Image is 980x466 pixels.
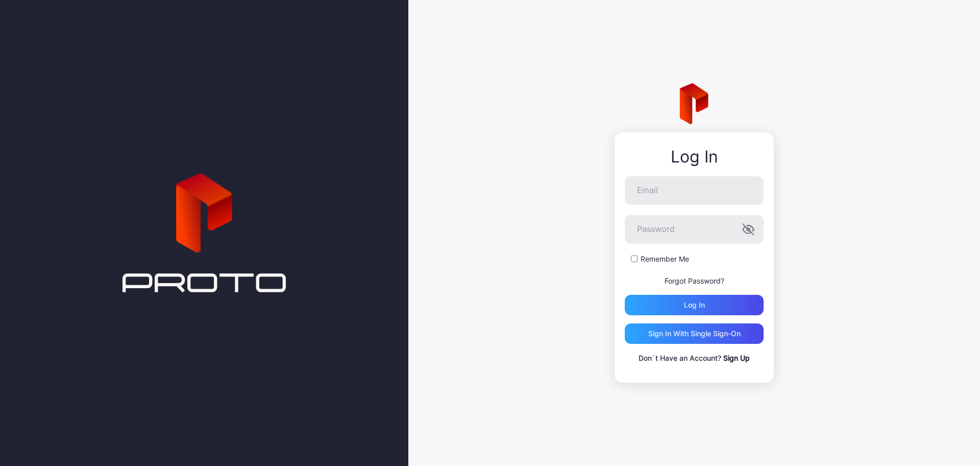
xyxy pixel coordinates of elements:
input: Email [625,176,764,205]
a: Sign Up [723,354,750,362]
button: Log in [625,295,764,315]
div: Log In [625,148,764,166]
a: Forgot Password? [665,276,724,285]
label: Remember Me [641,254,689,264]
div: Sign in With Single Sign-On [648,330,741,338]
p: Don`t Have an Account? [625,352,764,364]
button: Password [742,223,754,236]
div: Log in [684,301,705,309]
button: Sign in With Single Sign-On [625,323,764,344]
input: Password [625,215,764,244]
